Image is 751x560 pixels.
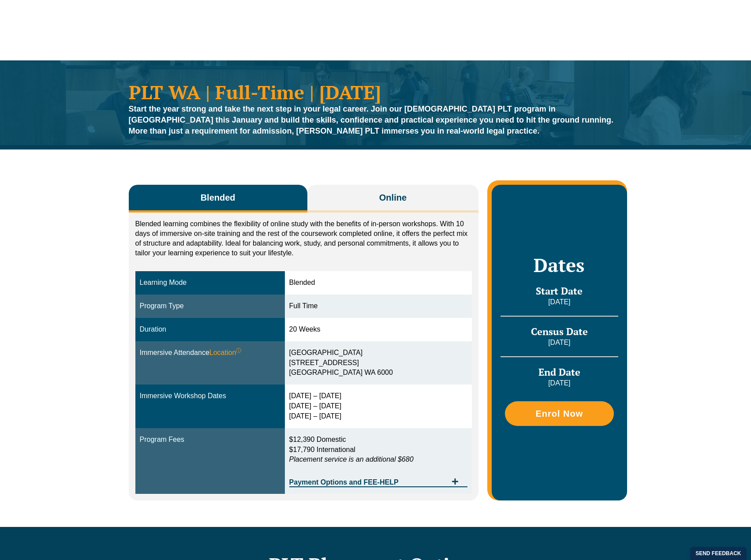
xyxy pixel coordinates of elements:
[140,391,280,401] div: Immersive Workshop Dates
[140,301,280,311] div: Program Type
[140,325,280,335] div: Duration
[538,366,580,378] span: End Date
[140,435,280,445] div: Program Fees
[379,191,407,204] span: Online
[289,455,414,463] em: Placement service is an additional $680
[135,219,472,258] p: Blended learning combines the flexibility of online study with the benefits of in-person workshop...
[505,401,613,426] a: Enrol Now
[236,347,241,354] sup: ⓘ
[209,348,242,358] span: Location
[531,325,588,338] span: Census Date
[201,191,235,204] span: Blended
[501,297,618,307] p: [DATE]
[129,105,614,135] strong: Start the year strong and take the next step in your legal career. Join our [DEMOGRAPHIC_DATA] PL...
[501,378,618,388] p: [DATE]
[289,325,468,335] div: 20 Weeks
[140,278,280,288] div: Learning Mode
[501,338,618,347] p: [DATE]
[289,479,448,486] span: Payment Options and FEE-HELP
[140,348,280,358] div: Immersive Attendance
[289,278,468,288] div: Blended
[129,185,479,500] div: Tabs. Open items with Enter or Space, close with Escape and navigate using the Arrow keys.
[129,82,623,101] h1: PLT WA | Full-Time | [DATE]
[536,284,583,297] span: Start Date
[289,436,346,443] span: $12,390 Domestic
[535,409,583,418] span: Enrol Now
[289,348,468,378] div: [GEOGRAPHIC_DATA] [STREET_ADDRESS] [GEOGRAPHIC_DATA] WA 6000
[289,301,468,311] div: Full Time
[289,391,468,422] div: [DATE] – [DATE] [DATE] – [DATE] [DATE] – [DATE]
[289,446,355,453] span: $17,790 International
[501,254,618,276] h2: Dates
